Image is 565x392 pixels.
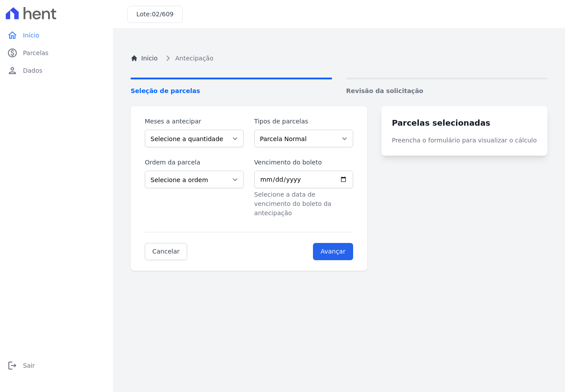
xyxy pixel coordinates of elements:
[145,243,187,260] a: Cancelar
[23,49,49,57] span: Parcelas
[145,158,244,167] label: Ordem da parcela
[254,190,353,218] p: Selecione a data de vencimento do boleto da antecipação
[346,86,547,96] span: Revisão da solicitação
[4,62,109,79] a: personDados
[313,243,353,260] input: Avançar
[4,357,109,374] a: logoutSair
[23,66,42,75] span: Dados
[131,86,332,96] span: Seleção de parcelas
[7,65,18,76] i: person
[23,31,39,40] span: Início
[136,10,173,19] h3: Lote:
[7,30,18,41] i: home
[131,53,547,63] nav: Breadcrumb
[392,117,537,129] h3: Parcelas selecionadas
[145,117,244,126] label: Meses a antecipar
[175,54,213,63] span: Antecipação
[131,54,158,63] a: Inicio
[4,26,109,44] a: homeInício
[254,117,353,126] label: Tipos de parcelas
[7,360,18,371] i: logout
[254,158,353,167] label: Vencimento do boleto
[131,78,547,96] nav: Progress
[152,11,173,18] span: 02/609
[4,44,109,62] a: paidParcelas
[392,136,537,145] p: Preencha o formulário para visualizar o cálculo
[23,361,35,370] span: Sair
[7,48,18,58] i: paid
